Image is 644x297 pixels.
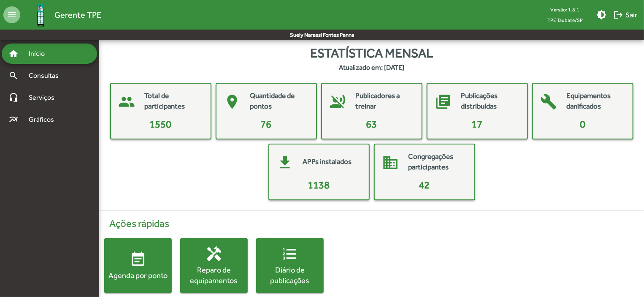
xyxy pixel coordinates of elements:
mat-icon: voice_over_off [325,89,351,114]
span: 63 [366,118,377,130]
div: Diário de publicações [256,264,324,286]
mat-icon: people [114,89,140,114]
mat-icon: build [536,89,562,114]
mat-icon: get_app [273,150,298,175]
button: Sair [610,7,641,22]
span: 1138 [308,179,330,191]
mat-icon: home [8,49,19,59]
span: Consultas [24,71,70,81]
mat-icon: headset_mic [8,93,19,103]
mat-card-title: Congregações participantes [409,151,466,173]
mat-icon: event_note [130,251,146,268]
mat-icon: handyman [206,245,222,262]
img: Logo [27,1,54,29]
span: 17 [472,118,483,130]
mat-card-title: Total de participantes [145,90,202,112]
span: Gráficos [24,114,65,125]
div: Reparo de equipamentos [180,264,248,286]
mat-card-title: APPs instalados [303,156,352,167]
span: Serviços [24,93,66,103]
a: Gerente TPE [20,1,101,29]
mat-icon: multiline_chart [8,114,19,125]
strong: Atualizado em: [DATE] [339,63,404,73]
h4: Ações rápidas [104,218,639,230]
span: 1550 [150,118,172,130]
span: 0 [580,118,585,130]
mat-card-title: Publicadores a treinar [356,90,413,112]
mat-icon: menu [3,6,20,23]
span: TPE Taubaté/SP [541,15,590,25]
mat-icon: domain [378,150,403,175]
button: Agenda por ponto [104,238,172,293]
mat-icon: place [220,89,245,114]
mat-icon: logout [613,10,623,20]
mat-card-title: Publicações distribuídas [461,90,519,112]
mat-card-title: Equipamentos danificados [567,90,624,112]
button: Reparo de equipamentos [180,238,248,293]
mat-card-title: Quantidade de pontos [250,90,308,112]
mat-icon: search [8,71,19,81]
span: 42 [419,179,430,191]
span: 76 [261,118,272,130]
div: Agenda por ponto [104,270,172,281]
mat-icon: format_list_numbered [281,245,298,262]
mat-icon: library_books [431,89,456,114]
span: Estatística mensal [310,44,433,63]
button: Diário de publicações [256,238,324,293]
span: Início [24,49,57,59]
mat-icon: brightness_medium [596,10,606,20]
span: Gerente TPE [54,8,101,22]
div: Versão: 1.8.1 [541,4,590,15]
span: Sair [613,7,637,22]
